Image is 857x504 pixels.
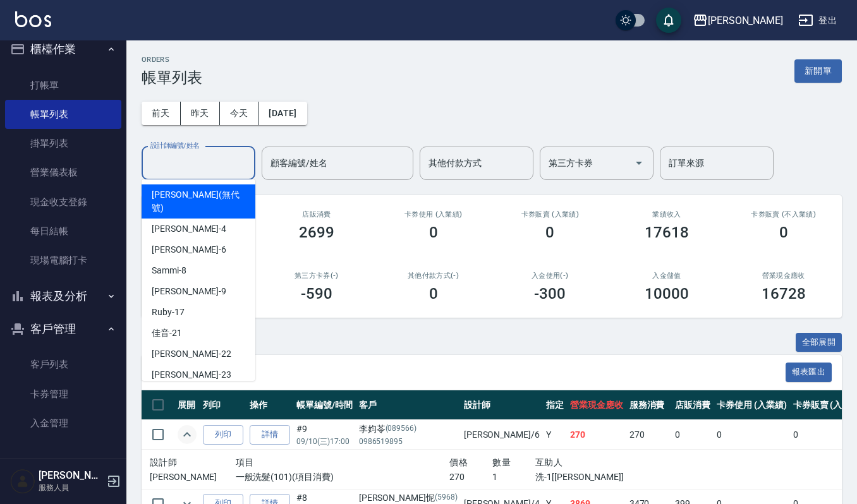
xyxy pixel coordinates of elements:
[293,390,356,420] th: 帳單編號/時間
[535,457,562,467] span: 互助人
[359,436,458,447] p: 0986519895
[535,471,664,484] p: 洗-1[[PERSON_NAME]]
[672,390,714,420] th: 店販消費
[150,141,200,150] label: 設計師編號/姓名
[200,390,246,420] th: 列印
[39,482,103,493] p: 服務人員
[236,457,254,467] span: 項目
[461,420,543,450] td: [PERSON_NAME] /6
[796,333,842,352] button: 全部展開
[543,390,567,420] th: 指定
[714,420,790,450] td: 0
[5,280,121,313] button: 報表及分析
[492,457,511,467] span: 數量
[152,368,231,381] span: [PERSON_NAME] -23
[624,272,710,280] h2: 入金儲值
[794,59,842,83] button: 新開單
[429,224,438,241] h3: 0
[152,243,226,256] span: [PERSON_NAME] -6
[461,390,543,420] th: 設計師
[449,457,468,467] span: 價格
[626,390,672,420] th: 服務消費
[672,420,714,450] td: 0
[492,471,535,484] p: 1
[545,224,554,241] h3: 0
[39,469,103,482] h5: [PERSON_NAME]
[5,380,121,409] a: 卡券管理
[150,471,236,484] p: [PERSON_NAME]
[390,272,477,280] h2: 其他付款方式(-)
[5,217,121,246] a: 每日結帳
[5,246,121,275] a: 現場電腦打卡
[534,285,566,303] h3: -300
[220,102,259,125] button: 今天
[786,363,832,382] button: 報表匯出
[246,390,293,420] th: 操作
[429,285,438,303] h3: 0
[740,272,827,280] h2: 營業現金應收
[142,102,181,125] button: 前天
[390,210,477,219] h2: 卡券使用 (入業績)
[152,306,185,319] span: Ruby -17
[293,420,356,450] td: #9
[152,264,186,277] span: Sammi -8
[507,272,593,280] h2: 入金使用(-)
[157,366,786,379] span: 訂單列表
[762,285,806,303] h3: 16728
[5,409,121,438] a: 入金管理
[10,469,35,494] img: Person
[5,188,121,217] a: 現金收支登錄
[567,420,626,450] td: 270
[5,100,121,129] a: 帳單列表
[203,425,243,445] button: 列印
[5,129,121,158] a: 掛單列表
[714,390,790,420] th: 卡券使用 (入業績)
[142,69,202,87] h3: 帳單列表
[152,347,231,361] span: [PERSON_NAME] -22
[688,8,788,33] button: [PERSON_NAME]
[142,56,202,64] h2: ORDERS
[543,420,567,450] td: Y
[5,313,121,345] button: 客戶管理
[250,425,290,445] a: 詳情
[645,285,689,303] h3: 10000
[15,11,51,27] img: Logo
[5,350,121,379] a: 客戶列表
[274,272,360,280] h2: 第三方卡券(-)
[794,64,842,76] a: 新開單
[645,224,689,241] h3: 17618
[236,471,450,484] p: 一般洗髮(101)(項目消費)
[178,425,197,444] button: expand row
[274,210,360,219] h2: 店販消費
[507,210,593,219] h2: 卡券販賣 (入業績)
[301,285,332,303] h3: -590
[299,224,334,241] h3: 2699
[5,33,121,66] button: 櫃檯作業
[779,224,788,241] h3: 0
[386,423,417,436] p: (089566)
[152,222,226,236] span: [PERSON_NAME] -4
[624,210,710,219] h2: 業績收入
[567,390,626,420] th: 營業現金應收
[150,457,177,467] span: 設計師
[708,13,783,28] div: [PERSON_NAME]
[5,158,121,187] a: 營業儀表板
[449,471,492,484] p: 270
[356,390,461,420] th: 客戶
[181,102,220,125] button: 昨天
[740,210,827,219] h2: 卡券販賣 (不入業績)
[258,102,307,125] button: [DATE]
[359,423,458,436] div: 李㚬苓
[786,366,832,378] a: 報表匯出
[296,436,353,447] p: 09/10 (三) 17:00
[152,188,245,215] span: [PERSON_NAME] (無代號)
[174,390,200,420] th: 展開
[5,71,121,100] a: 打帳單
[656,8,681,33] button: save
[793,9,842,32] button: 登出
[626,420,672,450] td: 270
[629,153,649,173] button: Open
[152,285,226,298] span: [PERSON_NAME] -9
[152,327,182,340] span: 佳音 -21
